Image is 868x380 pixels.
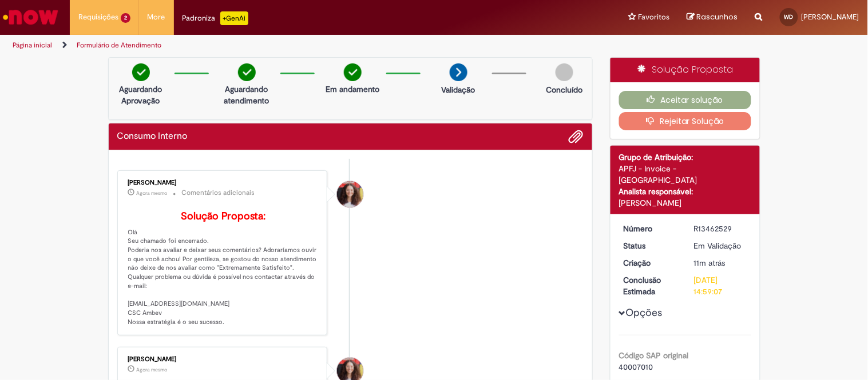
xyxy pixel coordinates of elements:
[77,41,161,50] a: Formulário de Atendimento
[9,35,570,56] ul: Trilhas de página
[181,210,265,223] b: Solução Proposta:
[128,211,319,327] p: Olá Seu chamado foi encerrado. Poderia nos avaliar e deixar seus comentários? Adoraríamos ouvir o...
[128,356,319,363] div: [PERSON_NAME]
[639,11,670,23] span: Favoritos
[137,190,168,197] span: Agora mesmo
[784,13,794,21] span: WD
[132,63,150,81] img: check-circle-green.png
[1,6,60,29] img: ServiceNow
[238,63,256,81] img: check-circle-green.png
[619,112,751,130] button: Rejeitar Solução
[694,258,726,268] time: 29/08/2025 13:59:04
[148,11,165,23] span: More
[337,181,363,207] div: Emily DeOliveira
[117,131,188,142] h2: Consumo Interno Histórico de tíquete
[450,63,467,81] img: arrow-next.png
[697,11,738,22] span: Rascunhos
[694,240,747,251] div: Em Validação
[137,190,168,197] time: 29/08/2025 14:09:10
[694,257,747,269] div: 29/08/2025 13:59:04
[128,179,319,186] div: [PERSON_NAME]
[137,366,168,373] time: 29/08/2025 14:09:08
[615,223,685,234] dt: Número
[219,83,275,106] p: Aguardando atendimento
[619,91,751,109] button: Aceitar solução
[615,274,685,297] dt: Conclusão Estimada
[615,240,685,251] dt: Status
[611,58,760,82] div: Solução Proposta
[220,11,248,25] p: +GenAi
[78,11,118,23] span: Requisições
[442,84,475,95] p: Validação
[619,151,751,163] div: Grupo de Atribuição:
[546,84,582,95] p: Concluído
[183,11,248,25] div: Padroniza
[802,12,859,22] span: [PERSON_NAME]
[619,197,751,209] div: [PERSON_NAME]
[687,12,738,23] a: Rascunhos
[615,257,685,269] dt: Criação
[619,362,653,372] span: 40007010
[113,83,169,106] p: Aguardando Aprovação
[556,63,573,81] img: img-circle-grey.png
[694,258,726,268] span: 11m atrás
[326,83,379,95] p: Em andamento
[182,188,255,198] small: Comentários adicionais
[569,129,584,144] button: Adicionar anexos
[694,223,747,234] div: R13462529
[694,274,747,297] div: [DATE] 14:59:07
[619,350,689,361] b: Código SAP original
[619,163,751,186] div: APFJ - Invoice - [GEOGRAPHIC_DATA]
[13,41,52,50] a: Página inicial
[137,366,168,373] span: Agora mesmo
[344,63,362,81] img: check-circle-green.png
[619,186,751,197] div: Analista responsável:
[121,13,130,23] span: 2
